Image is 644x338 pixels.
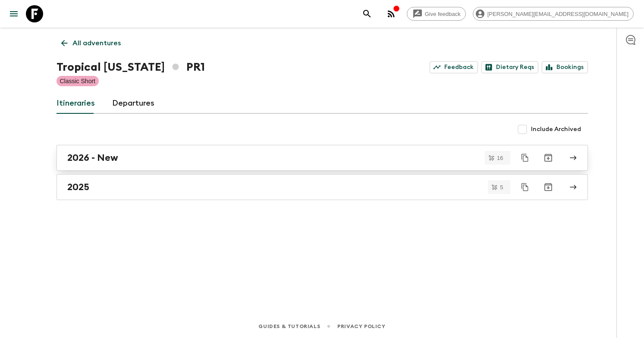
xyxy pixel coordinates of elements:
h1: Tropical [US_STATE] PR1 [57,59,205,76]
button: search adventures [358,5,376,22]
a: Privacy Policy [337,322,385,331]
a: Itineraries [57,93,95,114]
a: 2025 [57,174,588,200]
a: Departures [112,93,154,114]
h2: 2025 [67,182,89,193]
a: Give feedback [407,7,466,21]
button: Duplicate [517,179,533,195]
p: Classic Short [60,77,95,85]
button: menu [5,5,22,22]
a: Bookings [542,61,588,73]
button: Archive [540,149,557,166]
button: Duplicate [517,150,533,166]
span: Give feedback [420,11,465,17]
span: 16 [492,155,508,161]
a: Feedback [430,61,478,73]
a: Dietary Reqs [481,61,538,73]
div: [PERSON_NAME][EMAIL_ADDRESS][DOMAIN_NAME] [473,7,634,21]
span: [PERSON_NAME][EMAIL_ADDRESS][DOMAIN_NAME] [483,11,633,17]
span: Include Archived [531,125,581,134]
button: Archive [540,178,557,196]
a: 2026 - New [57,145,588,171]
span: 5 [495,185,508,190]
a: All adventures [57,34,126,52]
h2: 2026 - New [67,152,118,163]
a: Guides & Tutorials [258,322,320,331]
p: All adventures [72,38,121,48]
